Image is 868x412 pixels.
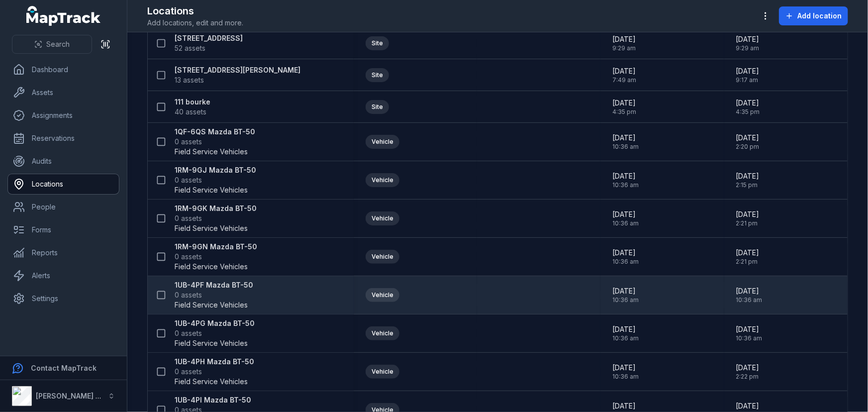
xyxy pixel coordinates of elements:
[366,36,389,50] div: Site
[612,363,639,373] span: [DATE]
[8,289,119,309] a: Settings
[175,65,300,85] a: [STREET_ADDRESS][PERSON_NAME]13 assets
[612,209,639,219] span: [DATE]
[147,4,243,18] h2: Locations
[175,175,202,185] span: 0 assets
[612,296,639,304] span: 10:36 am
[175,43,205,53] span: 52 assets
[612,373,639,381] span: 10:36 am
[612,219,639,227] span: 10:36 am
[366,173,399,187] div: Vehicle
[175,147,248,157] span: Field Service Vehicles
[612,133,639,151] time: 8/15/2025, 10:36:34 AM
[175,290,202,300] span: 0 assets
[175,252,202,262] span: 0 assets
[612,286,639,304] time: 8/15/2025, 10:36:34 AM
[612,34,636,44] span: [DATE]
[175,338,248,348] span: Field Service Vehicles
[366,135,399,149] div: Vehicle
[175,262,248,272] span: Field Service Vehicles
[175,395,251,405] strong: 1UB-4PI Mazda BT-50
[612,248,639,258] span: [DATE]
[612,76,636,84] span: 7:49 am
[175,127,255,157] a: 1QF-6QS Mazda BT-500 assetsField Service Vehicles
[175,65,300,75] strong: [STREET_ADDRESS][PERSON_NAME]
[612,34,636,52] time: 6/24/2025, 9:29:05 AM
[366,288,399,302] div: Vehicle
[612,324,639,342] time: 8/15/2025, 10:36:34 AM
[175,97,210,107] strong: 111 bourke
[736,76,760,84] span: 9:17 am
[175,97,210,117] a: 111 bourke40 assets
[612,324,639,334] span: [DATE]
[8,83,119,103] a: Assets
[612,66,636,84] time: 2/19/2025, 7:49:01 AM
[612,181,639,189] span: 10:36 am
[8,197,119,217] a: People
[736,324,763,334] span: [DATE]
[8,128,119,148] a: Reservations
[797,11,842,21] span: Add location
[36,392,105,400] strong: [PERSON_NAME] Air
[736,363,760,381] time: 8/18/2025, 2:22:40 PM
[612,171,639,181] span: [DATE]
[612,248,639,266] time: 8/15/2025, 10:36:34 AM
[736,66,760,76] span: [DATE]
[736,34,760,44] span: [DATE]
[612,66,636,76] span: [DATE]
[175,127,255,137] strong: 1QF-6QS Mazda BT-50
[175,204,257,213] strong: 1RM-9GK Mazda BT-50
[8,220,119,240] a: Forms
[736,133,760,143] span: [DATE]
[736,373,760,381] span: 2:22 pm
[175,223,248,233] span: Field Service Vehicles
[736,248,760,258] span: [DATE]
[612,363,639,381] time: 8/15/2025, 10:36:34 AM
[736,181,760,189] span: 2:15 pm
[736,286,763,304] time: 8/15/2025, 10:36:34 AM
[736,171,760,189] time: 8/26/2025, 2:15:53 PM
[736,258,760,266] span: 2:21 pm
[366,326,399,340] div: Vehicle
[8,266,119,286] a: Alerts
[175,242,257,252] strong: 1RM-9GN Mazda BT-50
[175,300,248,310] span: Field Service Vehicles
[612,98,636,116] time: 11/20/2024, 4:35:12 PM
[175,165,256,195] a: 1RM-9GJ Mazda BT-500 assetsField Service Vehicles
[175,242,257,272] a: 1RM-9GN Mazda BT-500 assetsField Service Vehicles
[736,324,763,342] time: 8/15/2025, 10:36:34 AM
[736,219,760,227] span: 2:21 pm
[736,286,763,296] span: [DATE]
[31,364,96,372] strong: Contact MapTrack
[736,401,760,411] span: [DATE]
[736,143,760,151] span: 2:20 pm
[175,328,202,338] span: 0 assets
[612,171,639,189] time: 8/15/2025, 10:36:34 AM
[175,75,204,85] span: 13 assets
[612,286,639,296] span: [DATE]
[8,243,119,263] a: Reports
[779,6,848,25] button: Add location
[8,60,119,80] a: Dashboard
[612,209,639,227] time: 8/15/2025, 10:36:34 AM
[736,248,760,266] time: 8/18/2025, 2:21:09 PM
[175,107,206,117] span: 40 assets
[612,401,639,411] span: [DATE]
[8,151,119,171] a: Audits
[175,318,255,328] strong: 1UB-4PG Mazda BT-50
[175,165,256,175] strong: 1RM-9GJ Mazda BT-50
[175,213,202,223] span: 0 assets
[612,98,636,108] span: [DATE]
[612,108,636,116] span: 4:35 pm
[612,143,639,151] span: 10:36 am
[736,108,760,116] span: 4:35 pm
[366,100,389,114] div: Site
[175,204,257,233] a: 1RM-9GK Mazda BT-500 assetsField Service Vehicles
[366,250,399,264] div: Vehicle
[366,211,399,225] div: Vehicle
[366,365,399,379] div: Vehicle
[175,280,253,310] a: 1UB-4PF Mazda BT-500 assetsField Service Vehicles
[175,33,243,43] strong: [STREET_ADDRESS]
[736,133,760,151] time: 8/18/2025, 2:20:28 PM
[8,105,119,125] a: Assignments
